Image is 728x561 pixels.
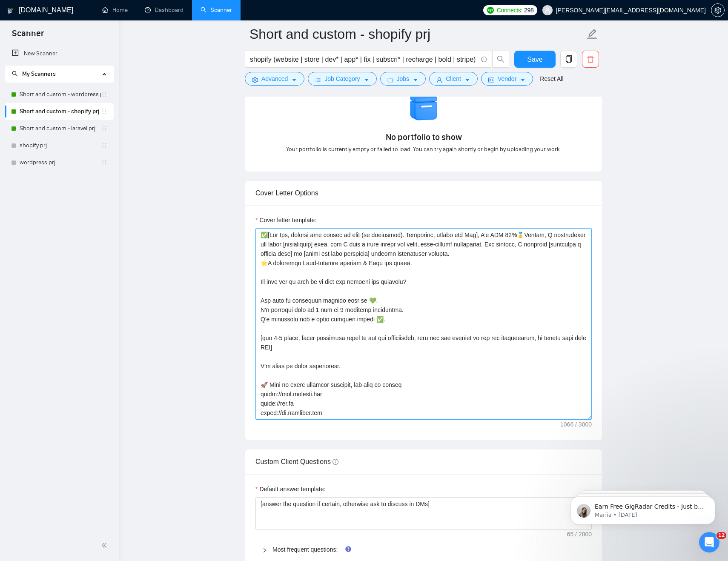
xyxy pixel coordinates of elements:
[101,91,108,98] span: holder
[498,74,516,83] span: Vendor
[255,215,316,225] label: Cover letter template:
[429,72,478,86] button: userClientcaret-down
[527,54,542,65] span: Save
[12,71,18,77] span: search
[201,6,232,14] a: searchScanner
[5,120,114,137] li: Short and custom - laravel prj
[12,70,56,77] span: My Scanners
[558,478,728,538] iframe: Intercom notifications message
[524,6,533,15] span: 298
[12,45,107,62] a: New Scanner
[5,154,114,171] li: wordpress prj
[20,103,101,120] a: Short and custom - shopify prj
[272,546,338,553] a: Most frequent questions:
[699,532,719,552] iframe: Intercom live chat
[332,459,338,465] span: info-circle
[493,55,509,63] span: search
[514,51,556,68] button: Save
[717,532,726,539] span: 12
[492,51,509,68] button: search
[291,77,297,83] span: caret-down
[22,70,56,77] span: My Scanners
[252,77,258,83] span: setting
[250,54,477,65] input: Search Freelance Jobs...
[387,77,393,83] span: folder
[545,7,550,13] span: user
[255,540,592,559] div: Most frequent questions:
[380,72,426,86] button: folderJobscaret-down
[582,51,599,68] button: delete
[262,548,267,553] span: right
[711,7,725,14] a: setting
[261,74,288,83] span: Advanced
[488,77,494,83] span: idcard
[436,77,442,83] span: user
[487,7,494,14] img: upwork-logo.png
[5,45,114,62] li: New Scanner
[20,86,101,103] a: Short and custom - wordpress prj
[464,77,470,83] span: caret-down
[101,142,108,149] span: holder
[344,545,352,553] div: Tooltip anchor
[286,145,561,154] span: Your portfolio is currently empty or failed to load. You can try again shortly or begin by upload...
[102,6,128,14] a: homeHome
[561,55,577,63] span: copy
[245,72,304,86] button: settingAdvancedcaret-down
[497,6,522,15] span: Connects:
[446,74,461,83] span: Client
[711,3,725,17] button: setting
[5,103,114,120] li: Short and custom - shopify prj
[20,154,101,171] a: wordpress prj
[20,137,101,154] a: shopify prj
[5,137,114,154] li: shopify prj
[582,55,599,63] span: delete
[409,93,439,123] img: empty-box
[249,23,585,45] input: Scanner name...
[255,181,592,205] div: Cover Letter Options
[20,120,101,137] a: Short and custom - laravel prj
[255,484,325,494] label: Default answer template:
[560,51,577,68] button: copy
[324,74,360,83] span: Job Category
[5,86,114,103] li: Short and custom - wordpress prj
[386,131,462,143] span: No portfolio to show
[481,72,533,86] button: idcardVendorcaret-down
[481,57,487,62] span: info-circle
[315,77,321,83] span: bars
[364,77,370,83] span: caret-down
[255,228,592,420] textarea: Cover letter template:
[255,497,592,530] textarea: Default answer template:
[413,77,418,83] span: caret-down
[540,74,563,83] a: Reset All
[587,29,598,40] span: edit
[711,7,724,14] span: setting
[101,108,108,115] span: holder
[101,541,110,550] span: double-left
[308,72,376,86] button: barsJob Categorycaret-down
[145,6,183,14] a: dashboardDashboard
[101,159,108,166] span: holder
[101,125,108,132] span: holder
[7,4,13,17] img: logo
[520,77,526,83] span: caret-down
[255,458,338,465] span: Custom Client Questions
[5,27,51,45] span: Scanner
[397,74,410,83] span: Jobs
